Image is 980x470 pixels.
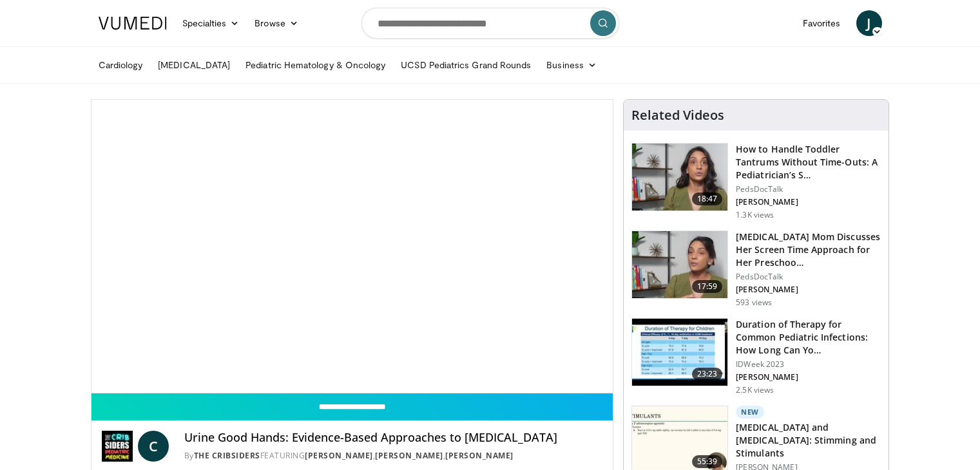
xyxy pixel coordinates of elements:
[375,450,443,461] a: [PERSON_NAME]
[692,455,723,468] span: 55:39
[138,431,169,462] a: C
[795,10,849,36] a: Favorites
[91,52,151,78] a: Cardiology
[736,372,881,382] p: [PERSON_NAME]
[736,272,881,282] p: PedsDocTalk
[631,108,724,123] h4: Related Videos
[736,285,881,295] p: [PERSON_NAME]
[184,450,603,462] div: By FEATURING , ,
[736,143,881,182] h3: How to Handle Toddler Tantrums Without Time-Outs: A Pediatrician’s S…
[632,144,727,211] img: 50ea502b-14b0-43c2-900c-1755f08e888a.150x105_q85_crop-smart_upscale.jpg
[736,385,774,395] p: 2.5K views
[361,8,619,39] input: Search topics, interventions
[632,319,727,386] img: e1c5528f-ea3e-4198-aec8-51b2a8490044.150x105_q85_crop-smart_upscale.jpg
[736,197,881,207] p: [PERSON_NAME]
[736,421,881,460] h3: [MEDICAL_DATA] and [MEDICAL_DATA]: Stimming and Stimulants
[91,100,613,393] video-js: Video Player
[238,52,393,78] a: Pediatric Hematology & Oncology
[150,52,238,78] a: [MEDICAL_DATA]
[99,17,167,30] img: VuMedi Logo
[194,450,260,461] a: The Cribsiders
[445,450,514,461] a: [PERSON_NAME]
[631,230,881,308] a: 17:59 [MEDICAL_DATA] Mom Discusses Her Screen Time Approach for Her Preschoo… PedsDocTalk [PERSON...
[631,318,881,395] a: 23:23 Duration of Therapy for Common Pediatric Infections: How Long Can Yo… IDWeek 2023 [PERSON_N...
[102,431,133,462] img: The Cribsiders
[539,52,604,78] a: Business
[692,368,723,381] span: 23:23
[692,280,723,293] span: 17:59
[736,184,881,194] p: PedsDocTalk
[184,431,603,445] h4: Urine Good Hands: Evidence-Based Approaches to [MEDICAL_DATA]
[247,10,306,36] a: Browse
[736,230,881,269] h3: [MEDICAL_DATA] Mom Discusses Her Screen Time Approach for Her Preschoo…
[631,143,881,220] a: 18:47 How to Handle Toddler Tantrums Without Time-Outs: A Pediatrician’s S… PedsDocTalk [PERSON_N...
[305,450,373,461] a: [PERSON_NAME]
[856,10,882,36] a: J
[736,210,774,220] p: 1.3K views
[736,359,881,370] p: IDWeek 2023
[736,318,881,357] h3: Duration of Therapy for Common Pediatric Infections: How Long Can Yo…
[393,52,539,78] a: UCSD Pediatrics Grand Rounds
[632,231,727,298] img: 545bfb05-4c46-43eb-a600-77e1c8216bd9.150x105_q85_crop-smart_upscale.jpg
[736,297,772,308] p: 593 views
[175,10,247,36] a: Specialties
[736,406,764,418] p: New
[692,193,723,205] span: 18:47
